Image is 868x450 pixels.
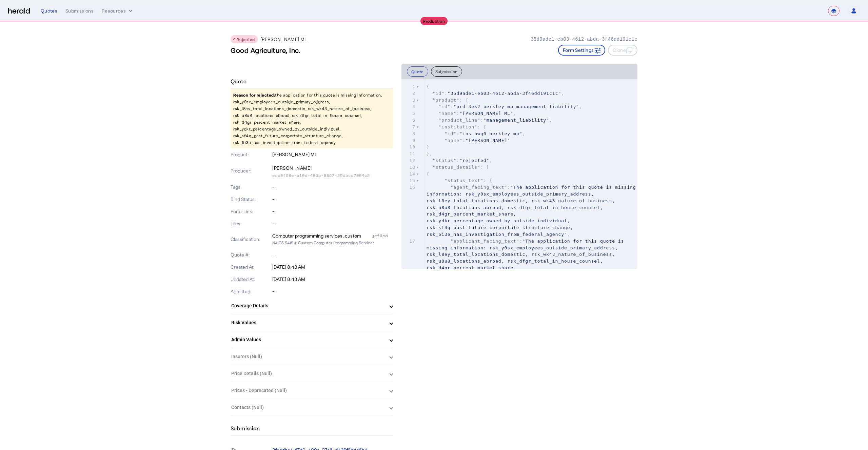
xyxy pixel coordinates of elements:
mat-panel-title: Coverage Details [231,302,384,309]
span: : , [427,104,582,109]
div: 10 [401,144,416,150]
button: Quote [407,66,428,77]
span: : { [427,178,492,183]
span: "id" [433,91,445,96]
span: "rejected" [459,158,489,163]
p: Bind Status: [231,196,271,203]
span: : , [427,131,525,136]
p: ecc0f08e-a10d-486b-8867-25dbca7004c2 [272,173,393,178]
p: [DATE] 8:43 AM [272,276,393,283]
h4: Submission [231,424,260,432]
div: Submissions [65,7,94,14]
div: 3 [401,97,416,104]
span: "product" [433,98,459,103]
p: NAICS 541511: Custom Computer Programming Services [272,239,393,246]
div: Quotes [41,7,57,14]
div: 4 [401,103,416,110]
herald-code-block: quote [401,79,637,269]
span: "prd_3ek2_berkley_mp_management_liability" [453,104,579,109]
h3: Good Agriculture, Inc. [231,45,300,55]
span: : { [427,124,487,129]
span: "status_text" [445,178,484,183]
span: "id" [445,131,456,136]
div: 11 [401,150,416,157]
p: Updated At: [231,276,271,283]
p: Classification: [231,236,271,243]
span: : [ [427,165,489,170]
div: 15 [401,177,416,184]
p: Admitted: [231,288,271,295]
p: [PERSON_NAME] ML [272,151,393,158]
p: - [272,208,393,215]
span: } [427,144,430,149]
div: 12 [401,157,416,164]
mat-panel-title: Admin Values [231,336,384,343]
p: Producer: [231,167,271,174]
mat-expansion-panel-header: Risk Values [231,314,393,331]
p: [PERSON_NAME] [272,163,393,173]
span: "institution" [438,124,477,129]
span: : [427,239,627,291]
span: "The application for this quote is missing information: rsk_y0sx_employees_outside_primary_addres... [427,185,639,237]
p: Portal Link: [231,208,271,215]
span: "35d9ade1-eb03-4612-abda-3f46dd191c1c" [448,91,561,96]
p: Tags: [231,184,271,190]
div: 13 [401,164,416,171]
div: yef9cd [372,232,393,239]
div: 2 [401,90,416,97]
p: Product: [231,151,271,158]
span: { [427,171,430,177]
p: - [272,288,393,295]
img: Herald Logo [8,8,30,14]
p: the application for this quote is missing information: rsk_y0sx_employees_outside_primary_address... [231,89,393,148]
span: : , [427,158,492,163]
div: 6 [401,117,416,124]
span: Reason for rejected: [233,93,275,97]
span: "status_details" [433,165,480,170]
span: : [427,138,510,143]
span: { [427,84,430,89]
div: 7 [401,124,416,130]
p: Quote #: [231,251,271,258]
mat-expansion-panel-header: Coverage Details [231,298,393,314]
p: Files: [231,220,271,227]
span: : , [427,91,564,96]
span: "id" [438,104,450,109]
div: 14 [401,171,416,178]
span: : { [427,98,469,103]
span: "The application for this quote is missing information: rsk_y0sx_employees_outside_primary_addres... [427,239,627,291]
span: "[PERSON_NAME] ML" [459,111,513,116]
span: "product_line" [438,118,480,123]
p: [DATE] 8:43 AM [272,264,393,270]
h4: Quote [231,77,246,85]
span: : , [427,111,516,116]
span: "[PERSON_NAME]" [466,138,510,143]
button: Resources dropdown menu [102,7,134,14]
mat-expansion-panel-header: Admin Values [231,331,393,348]
span: : , [427,185,639,237]
div: 1 [401,83,416,90]
span: }, [427,151,433,156]
span: "agent_facing_text" [451,185,508,190]
div: 8 [401,130,416,137]
div: 5 [401,110,416,117]
p: - [272,196,393,203]
span: "status" [433,158,457,163]
button: Clone [608,45,637,56]
button: Submission [431,66,462,77]
span: "ins_hwg0_berkley_mp" [459,131,522,136]
span: "management_liability" [484,118,549,123]
button: Form Settings [558,45,606,56]
div: 17 [401,238,416,245]
div: 9 [401,137,416,144]
p: - [272,184,393,190]
p: Created At: [231,264,271,270]
span: : , [427,118,552,123]
p: [PERSON_NAME] ML [260,36,307,43]
p: - [272,251,393,258]
span: Rejected [237,37,255,42]
div: 16 [401,184,416,191]
p: 35d9ade1-eb03-4612-abda-3f46dd191c1c [531,36,637,43]
span: "name" [445,138,462,143]
span: "applicant_facing_text" [451,239,519,244]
